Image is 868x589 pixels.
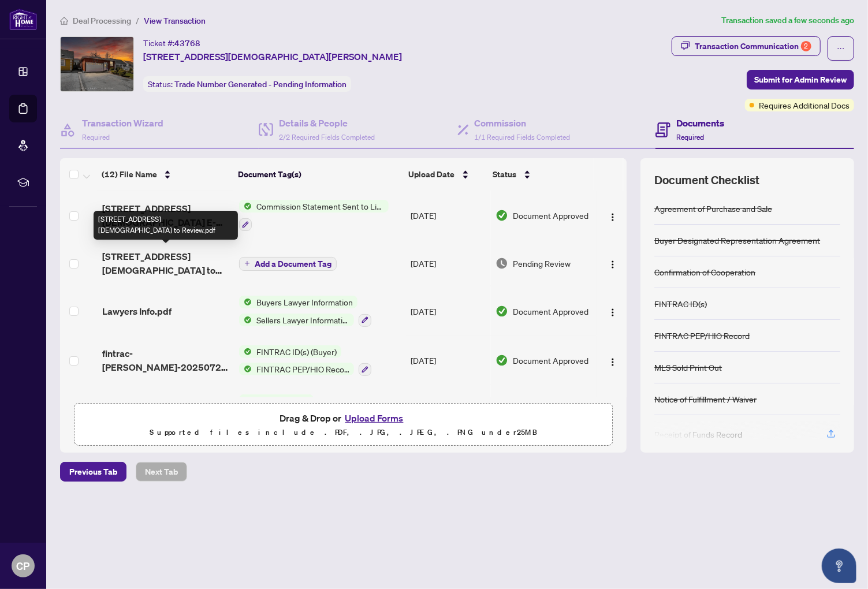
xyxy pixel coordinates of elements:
[102,346,230,374] span: fintrac-[PERSON_NAME]-20250721-124241.pdf
[174,38,200,49] span: 43768
[136,14,139,27] li: /
[837,44,845,53] span: ellipsis
[603,351,622,370] button: Logo
[280,411,407,426] span: Drag & Drop or
[608,260,617,269] img: Logo
[239,314,252,326] img: Status Icon
[406,191,491,240] td: [DATE]
[475,133,571,141] span: 1/1 Required Fields Completed
[239,200,252,213] img: Status Icon
[496,354,508,367] img: Document Status
[475,116,571,130] h4: Commission
[143,76,351,92] div: Status:
[252,394,314,407] span: FINTRAC ID(s)
[97,158,233,191] th: (12) File Name
[608,308,617,317] img: Logo
[513,209,588,222] span: Document Approved
[513,305,588,318] span: Document Approved
[255,260,331,268] span: Add a Document Tag
[404,158,489,191] th: Upload Date
[822,549,856,583] button: Open asap
[342,411,407,426] button: Upload Forms
[81,426,605,439] p: Supported files include .PDF, .JPG, .JPEG, .PNG under 25 MB
[754,70,847,89] span: Submit for Admin Review
[695,37,811,55] div: Transaction Communication
[143,50,402,64] span: [STREET_ADDRESS][DEMOGRAPHIC_DATA][PERSON_NAME]
[69,463,117,481] span: Previous Tab
[239,200,389,231] button: Status IconCommission Statement Sent to Listing Brokerage
[603,206,622,225] button: Logo
[239,345,371,376] button: Status IconFINTRAC ID(s) (Buyer)Status IconFINTRAC PEP/HIO Record (Buyer)
[17,558,30,574] span: CP
[252,345,341,358] span: FINTRAC ID(s) (Buyer)
[654,297,707,310] div: FINTRAC ID(s)
[603,302,622,320] button: Logo
[102,168,157,181] span: (12) File Name
[82,133,110,141] span: Required
[239,394,371,426] button: Status IconFINTRAC ID(s)
[654,234,820,247] div: Buyer Designated Representation Agreement
[82,116,163,130] h4: Transaction Wizard
[513,354,588,367] span: Document Approved
[654,361,722,374] div: MLS Sold Print Out
[496,257,508,270] img: Document Status
[654,202,772,215] div: Agreement of Purchase and Sale
[74,404,612,446] span: Drag & Drop orUpload FormsSupported files include .PDF, .JPG, .JPEG, .PNG under25MB
[496,209,508,222] img: Document Status
[239,256,337,271] button: Add a Document Tag
[239,296,371,327] button: Status IconBuyers Lawyer InformationStatus IconSellers Lawyer Information
[233,158,404,191] th: Document Tag(s)
[721,14,854,27] article: Transaction saved a few seconds ago
[252,363,354,375] span: FINTRAC PEP/HIO Record (Buyer)
[406,286,491,336] td: [DATE]
[60,17,68,25] span: home
[406,385,491,435] td: [DATE]
[672,36,821,56] button: Transaction Communication2
[239,296,252,308] img: Status Icon
[676,116,724,130] h4: Documents
[136,462,187,482] button: Next Tab
[73,16,131,26] span: Deal Processing
[654,393,757,405] div: Notice of Fulfillment / Waiver
[144,16,206,26] span: View Transaction
[94,211,238,240] div: [STREET_ADDRESS][DEMOGRAPHIC_DATA] to Review.pdf
[60,462,126,482] button: Previous Tab
[493,168,517,181] span: Status
[143,36,200,50] div: Ticket #:
[513,257,571,270] span: Pending Review
[239,394,252,407] img: Status Icon
[603,254,622,273] button: Logo
[244,260,250,266] span: plus
[676,133,704,141] span: Required
[654,266,755,278] div: Confirmation of Cooperation
[239,257,337,271] button: Add a Document Tag
[9,9,37,30] img: logo
[409,168,455,181] span: Upload Date
[252,314,354,326] span: Sellers Lawyer Information
[608,357,617,367] img: Logo
[174,79,347,90] span: Trade Number Generated - Pending Information
[252,200,389,213] span: Commission Statement Sent to Listing Brokerage
[608,213,617,222] img: Logo
[747,70,854,90] button: Submit for Admin Review
[61,37,133,91] img: IMG-X12167121_1.jpg
[102,396,230,424] span: fintrac-[PERSON_NAME]-20250721-123520.pdf
[654,172,759,188] span: Document Checklist
[102,304,172,318] span: Lawyers Info.pdf
[406,336,491,386] td: [DATE]
[654,329,750,342] div: FINTRAC PEP/HIO Record
[759,99,850,111] span: Requires Additional Docs
[406,240,491,286] td: [DATE]
[496,305,508,318] img: Document Status
[239,363,252,375] img: Status Icon
[102,249,230,277] span: [STREET_ADDRESS][DEMOGRAPHIC_DATA] to Review.pdf
[279,116,375,130] h4: Details & People
[252,296,357,308] span: Buyers Lawyer Information
[279,133,375,141] span: 2/2 Required Fields Completed
[239,345,252,358] img: Status Icon
[489,158,594,191] th: Status
[102,202,230,229] span: [STREET_ADDRESS][DEMOGRAPHIC_DATA] E-INV.pdf
[801,41,811,51] div: 2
